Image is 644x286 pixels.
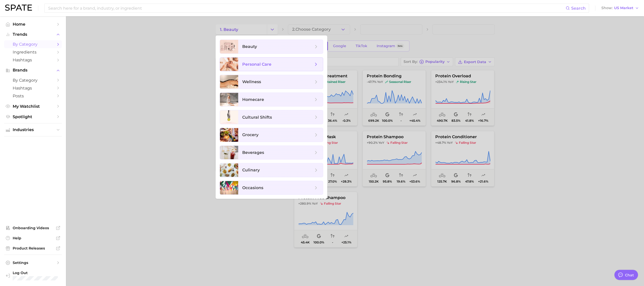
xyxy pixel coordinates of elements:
button: ShowUS Market [600,5,640,11]
span: personal care [242,62,271,67]
a: Spotlight [4,113,62,121]
a: Log out. Currently logged in with e-mail ashley.yukech@ros.com. [4,269,62,282]
span: Settings [13,260,53,265]
span: Onboarding Videos [13,226,53,230]
a: My Watchlist [4,102,62,110]
span: cultural shifts [242,115,272,120]
a: Posts [4,92,62,100]
span: homecare [242,97,264,102]
a: Home [4,20,62,28]
span: by Category [13,42,53,47]
span: grocery [242,132,258,137]
span: Help [13,236,53,240]
span: wellness [242,79,261,84]
span: Search [571,6,586,11]
span: Product Releases [13,246,53,251]
a: by Category [4,40,62,48]
a: Ingredients [4,48,62,56]
a: Hashtags [4,84,62,92]
span: Brands [13,68,53,73]
span: Log Out [13,271,58,275]
button: Trends [4,31,62,38]
a: Settings [4,259,62,266]
a: Hashtags [4,56,62,64]
span: beauty [242,44,257,49]
span: Home [13,22,53,27]
span: Hashtags [13,86,53,91]
button: Industries [4,126,62,134]
a: Product Releases [4,244,62,252]
a: by Category [4,76,62,84]
span: Industries [13,128,53,132]
span: Ingredients [13,50,53,55]
span: Posts [13,94,53,98]
span: US Market [614,7,633,9]
span: occasions [242,185,263,190]
span: My Watchlist [13,104,53,109]
a: Help [4,234,62,242]
img: SPATE [5,5,32,11]
a: Onboarding Videos [4,224,62,232]
span: Trends [13,32,53,37]
span: Show [601,7,613,9]
span: culinary [242,168,260,172]
button: Brands [4,66,62,74]
ul: Change Category [216,35,327,199]
input: Search here for a brand, industry, or ingredient [48,4,566,12]
span: by Category [13,78,53,83]
span: beverages [242,150,264,155]
span: Hashtags [13,58,53,62]
span: Spotlight [13,114,53,119]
